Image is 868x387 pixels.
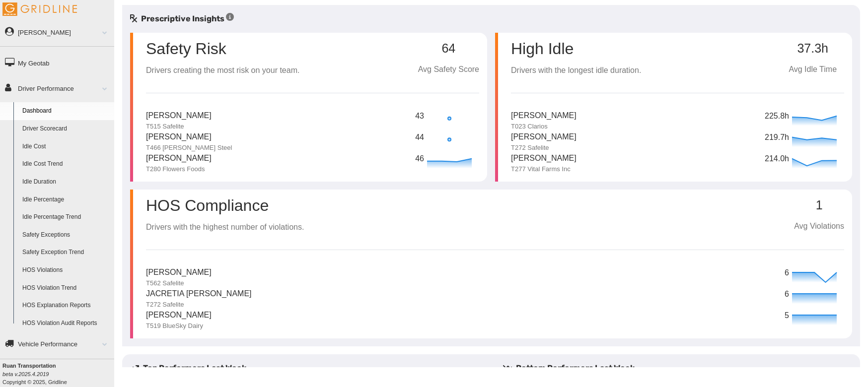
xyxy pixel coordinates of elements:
[794,220,844,233] p: Avg Violations
[146,152,212,165] p: [PERSON_NAME]
[18,208,114,226] a: Idle Percentage Trend
[146,279,212,288] p: T562 Safelite
[415,131,425,144] p: 44
[418,42,479,56] p: 64
[2,362,114,386] div: Copyright © 2025, Gridline
[781,42,844,56] p: 37.3h
[785,267,790,279] p: 6
[415,110,425,123] p: 43
[146,197,304,213] p: HOS Compliance
[146,322,212,330] p: T519 BlueSky Dairy
[2,363,56,369] b: Ruan Transportation
[18,261,114,279] a: HOS Violations
[146,300,252,309] p: T272 Safelite
[18,226,114,244] a: Safety Exceptions
[794,198,844,212] p: 1
[511,110,577,122] p: [PERSON_NAME]
[511,64,641,77] p: Drivers with the longest idle duration.
[18,173,114,191] a: Idle Duration
[511,143,577,152] p: T272 Safelite
[146,266,212,279] p: [PERSON_NAME]
[2,371,49,377] i: beta v.2025.4.2019
[18,102,114,120] a: Dashboard
[146,131,232,143] p: [PERSON_NAME]
[18,315,114,332] a: HOS Violation Audit Reports
[146,41,226,57] p: Safety Risk
[415,153,425,165] p: 46
[503,362,860,374] h5: Bottom Performers Last Week
[146,309,212,322] p: [PERSON_NAME]
[511,165,577,174] p: T277 Vital Farms Inc
[146,110,212,122] p: [PERSON_NAME]
[18,155,114,173] a: Idle Cost Trend
[765,131,790,144] p: 219.7h
[130,362,487,374] h5: Top Performers Last Week
[511,131,577,143] p: [PERSON_NAME]
[511,41,641,57] p: High Idle
[146,288,252,300] p: Jacretia [PERSON_NAME]
[785,310,790,322] p: 5
[2,2,77,16] img: Gridline
[18,191,114,209] a: Idle Percentage
[18,297,114,315] a: HOS Explanation Reports
[146,143,232,152] p: T466 [PERSON_NAME] Steel
[18,244,114,261] a: Safety Exception Trend
[146,64,299,77] p: Drivers creating the most risk on your team.
[511,152,577,165] p: [PERSON_NAME]
[418,64,479,76] p: Avg Safety Score
[146,165,212,174] p: T280 Flowers Foods
[146,122,212,131] p: T515 Safelite
[130,13,234,25] h5: Prescriptive Insights
[146,221,304,234] p: Drivers with the highest number of violations.
[785,288,790,301] p: 6
[765,110,790,123] p: 225.8h
[18,120,114,138] a: Driver Scorecard
[18,138,114,156] a: Idle Cost
[18,279,114,297] a: HOS Violation Trend
[765,153,790,165] p: 214.0h
[511,122,577,131] p: T023 Clarios
[781,64,844,76] p: Avg Idle Time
